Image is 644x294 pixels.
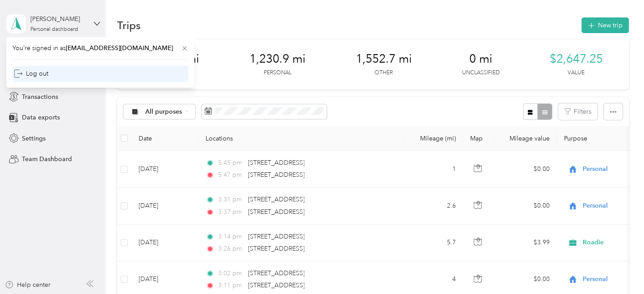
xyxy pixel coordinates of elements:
[131,126,198,151] th: Date
[218,207,244,217] span: 3:37 pm
[558,103,598,120] button: Filters
[13,43,188,53] span: You’re signed in as
[494,151,557,187] td: $0.00
[22,113,60,122] span: Data exports
[404,126,463,151] th: Mileage (mi)
[22,134,46,143] span: Settings
[117,21,141,30] h1: Trips
[5,280,51,290] button: Help center
[550,52,603,66] span: $2,647.25
[248,281,304,289] span: [STREET_ADDRESS]
[581,17,629,33] button: New trip
[145,109,182,115] span: All purposes
[22,92,58,102] span: Transactions
[248,233,304,240] span: [STREET_ADDRESS]
[494,187,557,224] td: $0.00
[248,159,304,166] span: [STREET_ADDRESS]
[248,196,304,203] span: [STREET_ADDRESS]
[131,151,198,187] td: [DATE]
[249,52,306,66] span: 1,230.9 mi
[404,225,463,261] td: 5.7
[218,170,244,180] span: 5:47 pm
[218,268,244,278] span: 3:02 pm
[248,245,304,252] span: [STREET_ADDRESS]
[264,69,291,77] p: Personal
[404,151,463,187] td: 1
[248,269,304,277] span: [STREET_ADDRESS]
[22,154,72,164] span: Team Dashboard
[494,126,557,151] th: Mileage value
[375,69,393,77] p: Other
[218,281,244,290] span: 3:11 pm
[30,27,78,32] div: Personal dashboard
[568,69,585,77] p: Value
[594,244,644,294] iframe: Everlance-gr Chat Button Frame
[131,187,198,224] td: [DATE]
[66,44,173,52] span: [EMAIL_ADDRESS][DOMAIN_NAME]
[469,52,492,66] span: 0 mi
[131,225,198,261] td: [DATE]
[14,69,48,78] div: Log out
[248,171,304,179] span: [STREET_ADDRESS]
[218,158,244,168] span: 5:45 pm
[248,208,304,216] span: [STREET_ADDRESS]
[30,14,86,24] div: [PERSON_NAME]
[198,126,404,151] th: Locations
[463,126,494,151] th: Map
[218,195,244,205] span: 3:31 pm
[404,187,463,224] td: 2.6
[218,232,244,242] span: 3:14 pm
[494,225,557,261] td: $3.99
[462,69,500,77] p: Unclassified
[218,244,244,254] span: 3:26 pm
[356,52,412,66] span: 1,552.7 mi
